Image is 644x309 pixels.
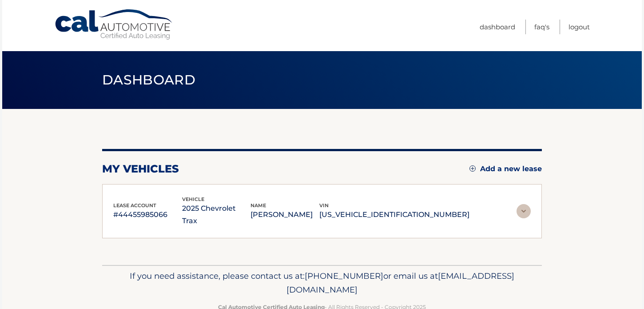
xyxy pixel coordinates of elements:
[250,209,319,221] p: [PERSON_NAME]
[480,20,515,34] a: Dashboard
[469,165,542,173] a: Add a new lease
[517,204,531,218] img: accordion-rest.svg
[108,269,536,297] p: If you need assistance, please contact us at: or email us at
[250,202,266,209] span: name
[469,165,476,172] img: add.svg
[102,162,179,176] h2: my vehicles
[182,196,204,202] span: vehicle
[102,72,195,88] span: Dashboard
[319,202,329,209] span: vin
[534,20,549,34] a: FAQ's
[113,209,182,221] p: #44455985066
[319,209,469,221] p: [US_VEHICLE_IDENTIFICATION_NUMBER]
[182,202,251,227] p: 2025 Chevrolet Trax
[568,20,590,34] a: Logout
[305,271,383,281] span: [PHONE_NUMBER]
[113,202,156,209] span: lease account
[54,9,174,40] a: Cal Automotive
